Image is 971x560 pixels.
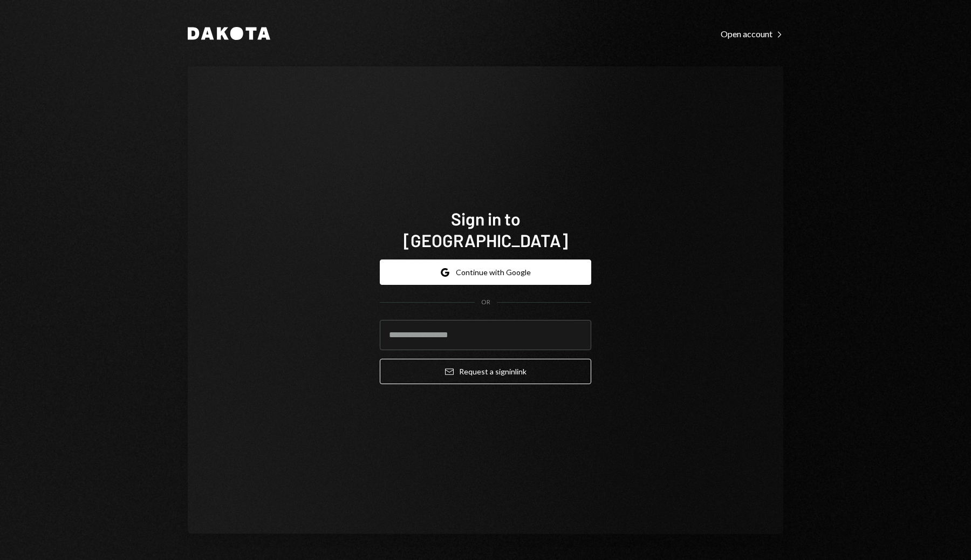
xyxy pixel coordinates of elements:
a: Open account [721,28,783,39]
div: OR [481,298,490,307]
div: Open account [721,29,783,39]
h1: Sign in to [GEOGRAPHIC_DATA] [380,208,591,251]
button: Request a signinlink [380,359,591,384]
button: Continue with Google [380,259,591,285]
